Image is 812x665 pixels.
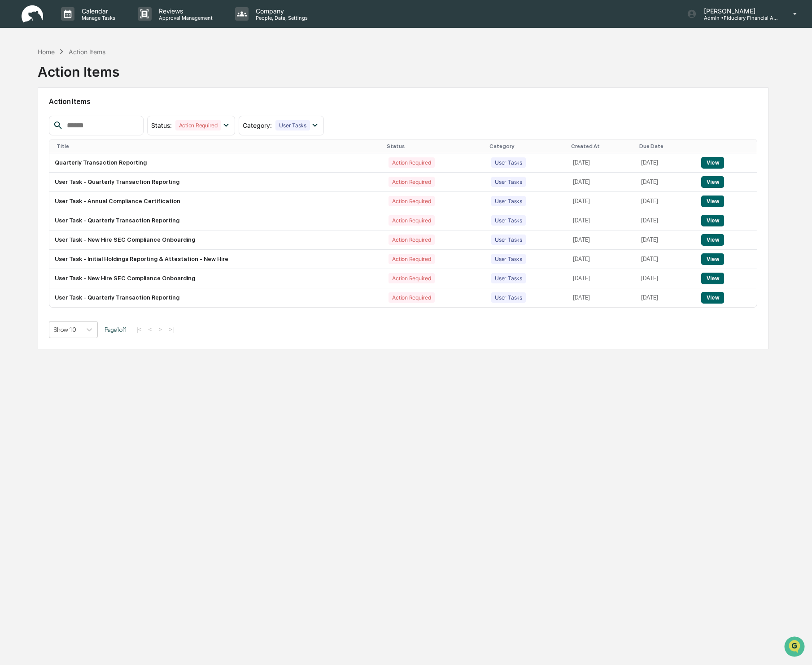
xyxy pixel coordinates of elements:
a: View [701,178,724,185]
p: How can we help? [9,19,163,33]
button: > [156,326,165,333]
div: Action Items [38,57,119,80]
div: Action Required [389,254,434,264]
a: View [701,294,724,301]
td: [DATE] [636,153,696,173]
div: Action Required [389,273,434,283]
div: Start new chat [31,69,147,78]
a: View [701,275,724,282]
td: [DATE] [568,288,636,307]
div: Action Required [389,235,434,245]
td: [DATE] [568,250,636,269]
td: [DATE] [636,173,696,192]
td: Quarterly Transaction Reporting [49,153,383,173]
a: View [701,256,724,262]
a: Powered byPylon [63,152,109,159]
span: Category : [243,122,272,129]
div: Category [489,143,564,149]
span: Pylon [89,152,109,159]
a: 🖐️Preclearance [5,109,61,126]
p: Admin • Fiduciary Financial Advisors [697,15,780,21]
a: View [701,217,724,224]
td: User Task - Initial Holdings Reporting & Attestation - New Hire [49,250,383,269]
div: Due Date [639,143,692,149]
td: [DATE] [636,288,696,307]
a: View [701,159,724,166]
button: View [701,292,724,304]
div: Action Required [389,292,434,303]
button: < [146,326,155,333]
div: Action Required [389,196,434,206]
p: Approval Management [152,15,217,21]
p: Company [249,7,312,15]
button: View [701,157,724,169]
h2: Action Items [49,97,757,106]
button: View [701,176,724,188]
td: [DATE] [568,269,636,288]
td: User Task - New Hire SEC Compliance Onboarding [49,230,383,250]
td: User Task - Quarterly Transaction Reporting [49,288,383,307]
p: [PERSON_NAME] [697,7,780,15]
div: Created At [571,143,632,149]
div: 🗄️ [65,114,72,121]
div: Title [57,143,380,149]
td: [DATE] [568,153,636,173]
div: User Tasks [491,235,526,245]
td: [DATE] [568,230,636,250]
div: User Tasks [491,292,526,303]
td: [DATE] [636,269,696,288]
a: 🗄️Attestations [61,109,115,126]
div: User Tasks [491,196,526,206]
td: [DATE] [568,173,636,192]
div: Action Required [389,177,434,187]
div: User Tasks [491,157,526,168]
td: User Task - Quarterly Transaction Reporting [49,173,383,192]
div: Home [38,48,55,56]
button: View [701,196,724,207]
div: We're available if you need us! [31,78,114,85]
div: 🖐️ [9,114,16,121]
p: Manage Tasks [74,15,120,21]
div: User Tasks [491,215,526,226]
p: Calendar [74,7,120,15]
a: 🔎Data Lookup [5,126,60,143]
div: Action Required [175,120,221,130]
img: 1746055101610-c473b297-6a78-478c-a979-82029cc54cd1 [9,69,25,85]
button: View [701,215,724,226]
td: [DATE] [636,250,696,269]
p: People, Data, Settings [249,15,312,21]
button: Start new chat [153,71,163,82]
td: [DATE] [636,230,696,250]
button: View [701,253,724,265]
p: Reviews [152,7,217,15]
a: View [701,236,724,243]
div: User Tasks [275,120,310,130]
div: 🔎 [9,131,16,138]
span: Page 1 of 1 [105,326,127,333]
span: Status : [151,122,172,129]
td: User Task - Quarterly Transaction Reporting [49,211,383,230]
a: View [701,198,724,204]
div: User Tasks [491,273,526,283]
td: [DATE] [636,211,696,230]
td: [DATE] [568,211,636,230]
td: User Task - Annual Compliance Certification [49,192,383,211]
div: User Tasks [491,254,526,264]
iframe: Open customer support [783,635,808,660]
button: View [701,234,724,246]
span: Attestations [74,113,111,122]
div: Status [387,143,482,149]
div: User Tasks [491,177,526,187]
td: User Task - New Hire SEC Compliance Onboarding [49,269,383,288]
img: logo [22,5,43,23]
span: Data Lookup [18,130,57,139]
div: Action Required [389,157,434,168]
button: >| [166,326,176,333]
td: [DATE] [568,192,636,211]
button: View [701,273,724,284]
button: |< [134,326,144,333]
td: [DATE] [636,192,696,211]
div: Action Items [69,48,105,56]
